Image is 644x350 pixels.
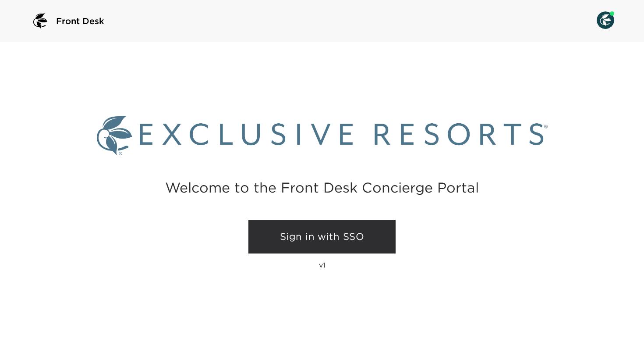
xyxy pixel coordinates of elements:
img: User [597,11,614,29]
a: Sign in with SSO [248,220,396,254]
h2: Welcome to the Front Desk Concierge Portal [165,181,479,194]
span: Front Desk [56,15,104,27]
p: v1 [319,261,326,269]
img: Exclusive Resorts logo [97,116,548,155]
img: logo [30,11,51,32]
